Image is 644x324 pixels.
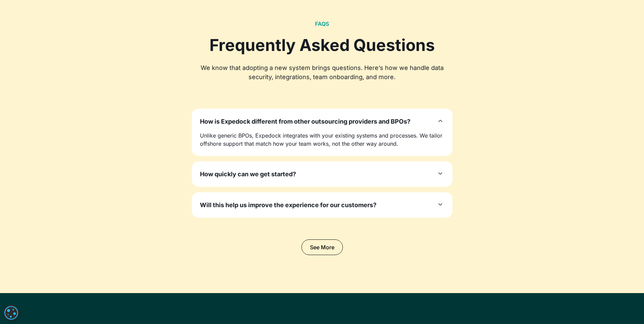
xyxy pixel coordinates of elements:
div: Frequently Asked Questions [192,35,453,55]
p: Unlike generic BPOs, Expedock integrates with your existing systems and processes. We tailor offs... [200,131,444,148]
div: Widget de chat [531,251,644,324]
h3: How is Expedock different from other outsourcing providers and BPOs? [200,117,410,126]
h3: How quickly can we get started? [200,169,296,179]
h3: Will this help us improve the experience for our customers? [200,200,376,210]
div: We know that adopting a new system brings questions. Here’s how we handle data security, integrat... [192,63,453,82]
iframe: Chat Widget [531,251,644,324]
h2: FAQS [315,21,329,27]
a: See More [301,239,343,255]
